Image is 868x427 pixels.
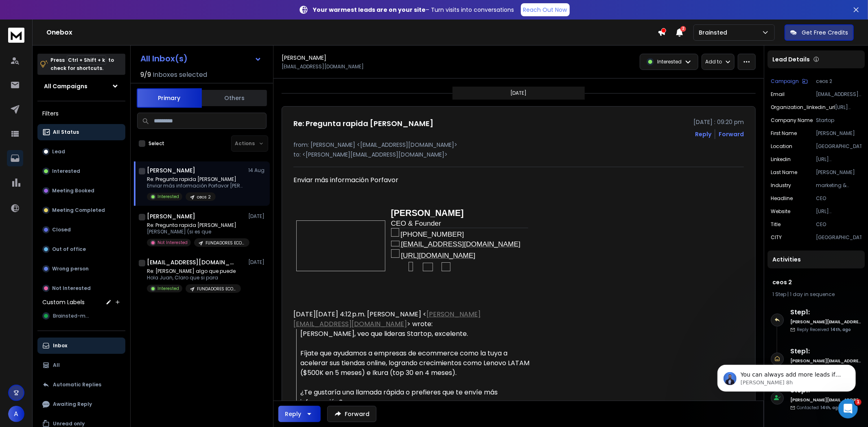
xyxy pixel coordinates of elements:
[680,26,686,32] span: 2
[293,150,744,159] p: to: <[PERSON_NAME][EMAIL_ADDRESS][DOMAIN_NAME]>
[37,357,125,373] button: All
[802,28,848,37] p: Get Free Credits
[52,168,80,174] p: Interested
[52,227,71,233] p: Closed
[835,104,861,111] p: [URL][DOMAIN_NAME]
[771,143,792,150] p: location
[197,286,236,292] p: FUNDADORES ECOM - RETAIL
[157,194,179,200] p: Interested
[699,28,730,37] p: Brainsted
[772,291,786,298] span: 1 Step
[771,91,785,98] p: Email
[147,229,245,235] p: [PERSON_NAME] (si es que
[816,156,861,163] p: [URL][DOMAIN_NAME]
[293,309,481,329] a: [PERSON_NAME][EMAIL_ADDRESS][DOMAIN_NAME]
[790,291,835,298] span: 1 day in sequence
[52,246,86,253] p: Out of office
[767,251,865,268] div: Activities
[42,298,85,306] h3: Custom Labels
[293,118,433,129] h1: Re: Pregunta rapida [PERSON_NAME]
[52,266,89,272] p: Wrong person
[206,240,245,246] p: FUNDADORES ECOM - RETAIL
[53,401,92,407] p: Awaiting Reply
[771,156,791,163] p: linkedin
[67,55,106,65] span: Ctrl + Shift + k
[313,6,514,14] p: – Turn visits into conversations
[693,118,744,126] p: [DATE] : 09:20 pm
[313,6,426,14] strong: Your warmest leads are on your site
[37,377,125,393] button: Automatic Replies
[816,130,861,137] p: [PERSON_NAME]
[771,78,808,85] button: Campaign
[401,251,475,260] a: [URL][DOMAIN_NAME]
[790,307,861,317] h6: Step 1 :
[147,274,241,281] p: Hola Juan, Claro que si para
[771,234,782,241] p: CITY
[771,195,793,202] p: headline
[37,144,125,160] button: Lead
[134,50,268,67] button: All Inbox(s)
[705,59,722,65] p: Add to
[8,406,24,422] button: A
[53,129,79,135] p: All Status
[816,143,861,150] p: [GEOGRAPHIC_DATA]
[52,187,94,194] p: Meeting Booked
[816,195,861,202] p: CEO
[400,240,520,249] a: [EMAIL_ADDRESS][DOMAIN_NAME]
[37,78,125,94] button: All Campaigns
[147,222,245,229] p: Re: Pregunta rapida [PERSON_NAME]
[137,88,202,108] button: Primary
[248,167,267,174] p: 14 Aug
[157,240,188,246] p: Not Interested
[140,54,188,63] h1: All Inbox(s)
[523,6,567,14] p: Reach Out Now
[37,108,125,119] h3: Filters
[37,124,125,140] button: All Status
[816,182,861,189] p: marketing & advertising
[816,208,861,215] p: [URL][DOMAIN_NAME]
[37,163,125,179] button: Interested
[771,182,791,189] p: industry
[8,28,24,43] img: logo
[37,202,125,218] button: Meeting Completed
[46,28,658,37] h1: Onebox
[197,194,211,200] p: ceos 2
[816,91,861,98] p: [EMAIL_ADDRESS][DOMAIN_NAME]
[521,3,570,16] a: Reach Out Now
[797,405,841,411] p: Contacted
[278,406,321,422] button: Reply
[293,309,531,329] div: [DATE][DATE] 4:12 p.m. [PERSON_NAME] < > wrote:
[37,338,125,354] button: Inbox
[248,213,267,220] p: [DATE]
[153,70,207,80] h3: Inboxes selected
[657,59,682,65] p: Interested
[855,399,861,405] span: 1
[785,24,854,41] button: Get Free Credits
[140,70,151,80] span: 9 / 9
[790,319,861,325] h6: [PERSON_NAME][EMAIL_ADDRESS][DOMAIN_NAME]
[293,141,744,149] p: from: [PERSON_NAME] <[EMAIL_ADDRESS][DOMAIN_NAME]>
[53,420,85,427] p: Unread only
[391,219,441,227] span: CEO & Founder
[327,406,376,422] button: Forward
[37,222,125,238] button: Closed
[53,362,60,368] p: All
[285,410,301,418] div: Reply
[37,308,125,324] button: Brainsted-man
[53,381,101,388] p: Automatic Replies
[695,130,711,138] button: Reply
[53,342,67,349] p: Inbox
[53,313,92,319] span: Brainsted-man
[37,183,125,199] button: Meeting Booked
[816,234,861,241] p: [GEOGRAPHIC_DATA]
[771,117,813,124] p: Company Name
[147,268,241,274] p: Re: [PERSON_NAME] algo que puede
[37,396,125,412] button: Awaiting Reply
[400,230,464,238] span: [PHONE_NUMBER]
[391,208,464,218] span: [PERSON_NAME]
[248,259,267,266] p: [DATE]
[772,291,860,298] div: |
